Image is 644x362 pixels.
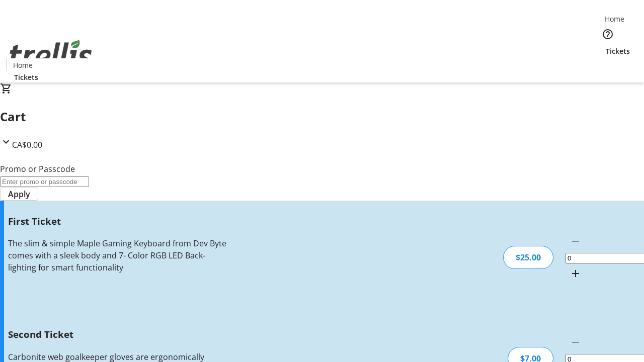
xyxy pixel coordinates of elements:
[8,237,228,274] div: The slim & simple Maple Gaming Keyboard from Dev Byte comes with a sleek body and 7- Color RGB LE...
[503,246,553,269] div: $25.00
[566,263,586,284] button: Increment by one
[598,24,618,44] button: Help
[7,60,39,70] a: Home
[8,214,228,228] h3: First Ticket
[8,188,30,200] span: Apply
[606,46,630,56] span: Tickets
[598,56,618,76] button: Cart
[6,72,46,82] a: Tickets
[605,14,624,24] span: Home
[8,327,228,341] h3: Second Ticket
[12,139,42,150] span: CA$0.00
[598,14,630,24] a: Home
[6,29,96,79] img: Orient E2E Organization HrWo1i01yf's Logo
[14,72,38,82] span: Tickets
[13,60,33,70] span: Home
[598,46,638,56] a: Tickets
